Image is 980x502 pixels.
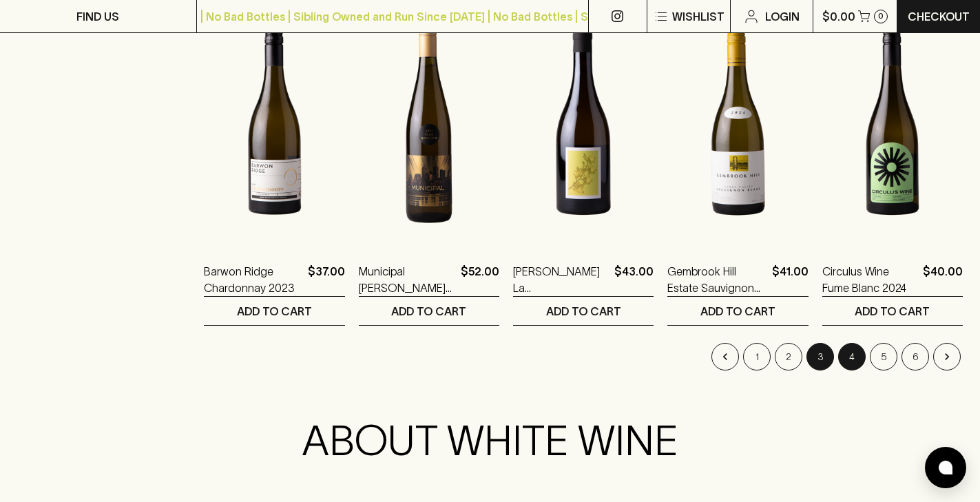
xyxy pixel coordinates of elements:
[461,263,499,296] p: $52.00
[546,303,621,320] p: ADD TO CART
[822,1,963,242] img: Circulus Wine Fume Blanc 2024
[933,343,961,370] button: Go to next page
[667,297,808,325] button: ADD TO CART
[513,1,654,242] img: Sven Joschke La Justine Chardonnay 2024
[908,8,970,25] p: Checkout
[513,263,609,296] a: [PERSON_NAME] La [PERSON_NAME] 2024
[775,343,802,370] button: Go to page 2
[878,12,884,20] p: 0
[939,461,952,474] img: bubble-icon
[822,8,855,25] p: $0.00
[204,297,344,325] button: ADD TO CART
[667,263,766,296] a: Gembrook Hill Estate Sauvignon Blanc 2024
[711,343,739,370] button: Go to previous page
[743,343,771,370] button: Go to page 1
[923,263,963,296] p: $40.00
[76,8,119,25] p: FIND US
[308,263,345,296] p: $37.00
[822,297,963,325] button: ADD TO CART
[391,303,466,320] p: ADD TO CART
[772,263,809,296] p: $41.00
[672,8,724,25] p: Wishlist
[838,343,866,370] button: Go to page 4
[359,1,499,242] img: Municipal Flor Savagnin 2021
[359,263,455,296] a: Municipal [PERSON_NAME] 2021
[204,1,344,242] img: Barwon Ridge Chardonnay 2023
[359,297,499,325] button: ADD TO CART
[204,263,302,296] a: Barwon Ridge Chardonnay 2023
[806,343,834,370] button: page 3
[667,1,808,242] img: Gembrook Hill Estate Sauvignon Blanc 2024
[614,263,654,296] p: $43.00
[822,263,917,296] a: Circulus Wine Fume Blanc 2024
[147,416,833,466] h2: ABOUT WHITE WINE
[901,343,929,370] button: Go to page 6
[855,303,930,320] p: ADD TO CART
[870,343,897,370] button: Go to page 5
[204,343,963,370] nav: pagination navigation
[237,303,312,320] p: ADD TO CART
[765,8,800,25] p: Login
[700,303,775,320] p: ADD TO CART
[513,297,654,325] button: ADD TO CART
